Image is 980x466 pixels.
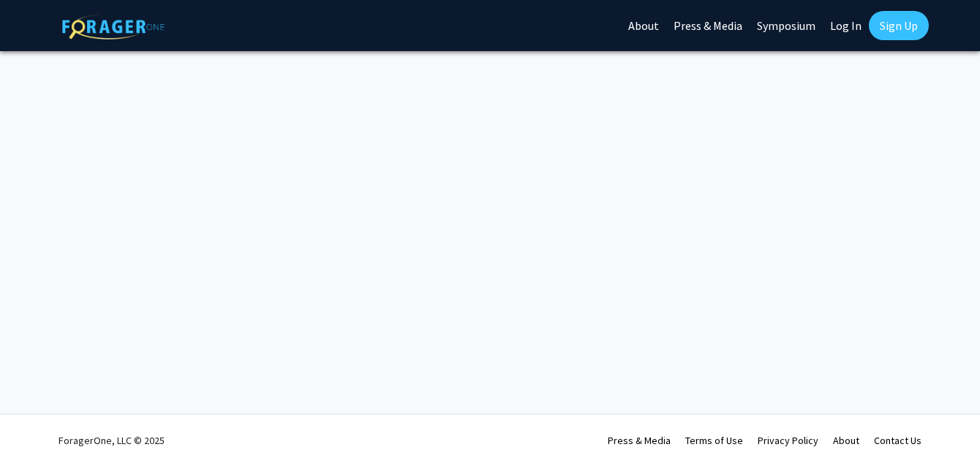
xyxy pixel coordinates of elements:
[833,434,859,447] a: About
[608,434,671,447] a: Press & Media
[62,14,165,39] img: ForagerOne Logo
[59,415,165,466] div: ForagerOne, LLC © 2025
[685,434,743,447] a: Terms of Use
[869,11,929,40] a: Sign Up
[758,434,818,447] a: Privacy Policy
[874,434,921,447] a: Contact Us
